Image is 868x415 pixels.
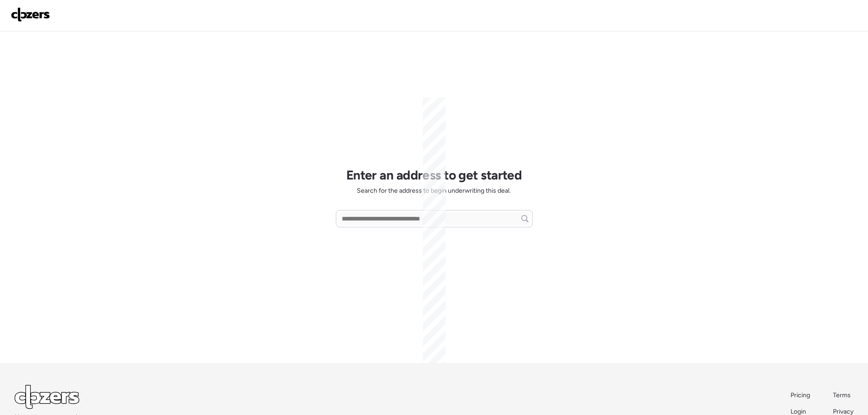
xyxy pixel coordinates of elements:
[11,7,50,22] img: Logo
[833,391,851,399] span: Terms
[357,186,511,195] span: Search for the address to begin underwriting this deal.
[346,167,522,183] h1: Enter an address to get started
[791,391,810,399] span: Pricing
[791,391,811,400] a: Pricing
[15,385,79,409] img: Logo Light
[833,391,853,400] a: Terms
